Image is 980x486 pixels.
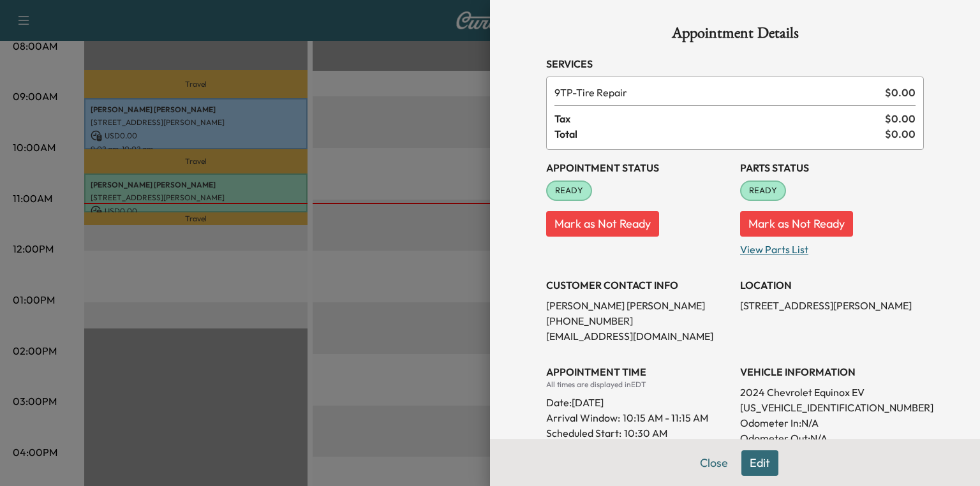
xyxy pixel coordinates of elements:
[554,85,880,100] span: Tire Repair
[885,126,916,142] span: $ 0.00
[546,364,730,379] h3: APPOINTMENT TIME
[740,211,853,237] button: Mark as Not Ready
[740,400,924,415] p: [US_VEHICLE_IDENTIFICATION_NUMBER]
[885,85,916,100] span: $ 0.00
[546,160,730,175] h3: Appointment Status
[740,431,924,446] p: Odometer Out: N/A
[740,364,924,379] h3: VEHICLE INFORMATION
[740,298,924,313] p: [STREET_ADDRESS][PERSON_NAME]
[740,415,924,431] p: Odometer In: N/A
[554,126,885,142] span: Total
[546,313,730,328] p: [PHONE_NUMBER]
[546,328,730,344] p: [EMAIL_ADDRESS][DOMAIN_NAME]
[741,184,785,197] span: READY
[624,425,667,441] p: 10:30 AM
[554,111,885,126] span: Tax
[547,184,591,197] span: READY
[546,26,924,46] h1: Appointment Details
[623,410,708,425] span: 10:15 AM - 11:15 AM
[546,390,730,410] div: Date: [DATE]
[741,450,778,476] button: Edit
[740,385,924,400] p: 2024 Chevrolet Equinox EV
[692,450,736,476] button: Close
[740,277,924,293] h3: LOCATION
[546,277,730,293] h3: CUSTOMER CONTACT INFO
[546,379,730,390] div: All times are displayed in EDT
[546,211,659,237] button: Mark as Not Ready
[546,425,621,441] p: Scheduled Start:
[740,160,924,175] h3: Parts Status
[546,410,730,425] p: Arrival Window:
[740,237,924,257] p: View Parts List
[546,56,924,71] h3: Services
[885,111,916,126] span: $ 0.00
[546,298,730,313] p: [PERSON_NAME] [PERSON_NAME]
